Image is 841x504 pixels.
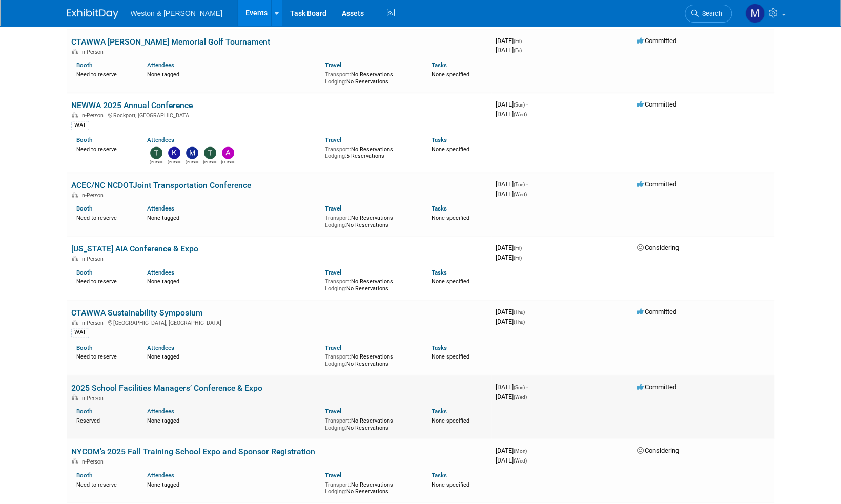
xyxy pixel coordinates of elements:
span: Lodging: [325,424,346,431]
span: Transport: [325,417,351,424]
div: Need to reserve [76,69,132,78]
span: (Sun) [514,384,525,390]
span: None specified [432,146,469,153]
span: In-Person [80,320,107,326]
span: Considering [637,244,679,251]
img: In-Person Event [72,112,78,117]
a: Booth [76,344,92,351]
span: - [526,383,528,390]
img: Margaret McCarthy [186,146,198,159]
div: No Reservations No Reservations [325,351,416,367]
span: Weston & [PERSON_NAME] [131,9,222,17]
span: Transport: [325,71,351,78]
a: Booth [76,471,92,478]
span: None specified [432,278,469,285]
div: None tagged [147,276,317,285]
a: Attendees [147,61,174,69]
span: [DATE] [496,254,522,261]
span: In-Person [80,394,107,401]
div: Andrew Reid [221,159,234,165]
span: (Sun) [514,102,525,108]
img: In-Person Event [72,192,78,197]
a: Search [685,5,732,23]
img: In-Person Event [72,256,78,261]
a: Booth [76,269,92,276]
span: None specified [432,353,469,360]
span: (Tue) [514,182,525,187]
a: Tasks [432,407,447,414]
div: Tony Zerilli [150,159,162,165]
span: (Fri) [514,255,522,261]
a: Tasks [432,471,447,478]
img: Tara McManus [204,146,216,159]
div: Need to reserve [76,276,132,285]
span: - [523,37,525,45]
span: In-Person [80,256,107,262]
div: Need to reserve [76,479,132,488]
span: Lodging: [325,222,346,228]
a: Tasks [432,205,447,212]
span: [DATE] [496,446,530,454]
div: None tagged [147,415,317,424]
span: (Thu) [514,309,525,315]
img: Tony Zerilli [150,146,162,159]
a: Travel [325,205,341,212]
a: Booth [76,205,92,212]
div: Kevin MacKinnon [168,159,180,165]
span: Considering [637,446,679,454]
img: In-Person Event [72,320,78,325]
div: WAT [71,328,89,337]
span: (Thu) [514,319,525,325]
span: (Fri) [514,38,522,44]
div: WAT [71,121,89,130]
a: Attendees [147,344,174,351]
div: Rockport, [GEOGRAPHIC_DATA] [71,111,487,119]
img: Mary Ann Trujillo [745,4,765,23]
span: [DATE] [496,110,527,118]
a: NYCOM's 2025 Fall Training School Expo and Sponsor Registration [71,446,315,456]
span: [DATE] [496,392,527,400]
span: [DATE] [496,190,527,198]
div: Need to reserve [76,213,132,222]
a: 2025 School Facilities Managers’ Conference & Expo [71,383,262,392]
img: Kevin MacKinnon [168,146,180,159]
img: In-Person Event [72,49,78,54]
span: None specified [432,417,469,424]
a: NEWWA 2025 Annual Conference [71,100,193,110]
a: Travel [325,269,341,276]
span: Committed [637,37,676,45]
span: In-Person [80,458,107,465]
span: [DATE] [496,318,525,325]
span: Lodging: [325,488,346,494]
span: Committed [637,180,676,188]
span: [DATE] [496,46,522,54]
span: Lodging: [325,285,346,292]
span: [DATE] [496,244,525,251]
span: Lodging: [325,360,346,367]
span: None specified [432,481,469,488]
a: CTAWWA [PERSON_NAME] Memorial Golf Tournament [71,37,270,47]
div: Need to reserve [76,144,132,153]
div: [GEOGRAPHIC_DATA], [GEOGRAPHIC_DATA] [71,318,487,326]
span: - [526,180,528,188]
div: No Reservations No Reservations [325,415,416,431]
a: Attendees [147,471,174,478]
span: - [526,308,528,316]
div: Margaret McCarthy [186,159,198,165]
span: [DATE] [496,308,528,316]
span: (Mon) [514,448,527,453]
a: Attendees [147,136,174,143]
div: No Reservations No Reservations [325,479,416,495]
a: Travel [325,61,341,69]
span: In-Person [80,49,107,55]
span: Transport: [325,481,351,488]
div: Need to reserve [76,351,132,360]
span: [DATE] [496,37,525,45]
span: Transport: [325,353,351,360]
span: In-Person [80,192,107,199]
span: Committed [637,308,676,316]
div: Tara McManus [203,159,216,165]
a: Tasks [432,344,447,351]
img: In-Person Event [72,394,78,400]
span: Committed [637,383,676,390]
